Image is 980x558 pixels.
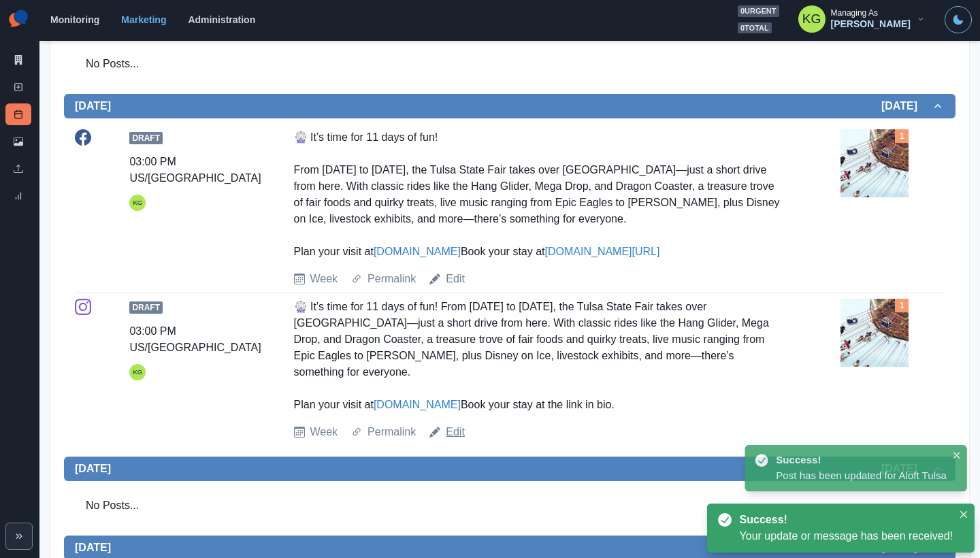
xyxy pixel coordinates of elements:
div: Total Media Attached [895,299,909,312]
a: Permalink [367,424,416,440]
a: [DOMAIN_NAME] [374,246,461,257]
img: xfpjax2djncu9ejoqql8 [840,299,909,367]
a: Edit [446,271,465,287]
button: [DATE][DATE] [64,94,955,118]
a: Week [310,271,338,287]
div: Success! [740,512,947,528]
div: [DATE][DATE] [64,481,955,536]
h2: [DATE] [75,541,111,554]
div: [DATE][DATE] [64,39,955,94]
a: Post Schedule [5,103,31,125]
h2: [DATE] [75,99,111,112]
a: Marketing Summary [5,49,31,71]
span: Draft [129,301,163,314]
img: xfpjax2djncu9ejoqql8 [840,129,909,197]
button: Close [949,448,964,463]
div: Post has been updated for Aloft Tulsa [776,468,947,484]
a: Monitoring [50,14,99,25]
div: Katrina Gallardo [802,3,821,35]
button: Toggle Mode [945,6,972,33]
div: No Posts... [75,487,945,525]
div: [DATE][DATE] [64,118,955,457]
a: Review Summary [5,185,31,207]
div: Katrina Gallardo [133,364,142,380]
div: Katrina Gallardo [133,195,142,211]
span: 0 total [738,22,772,34]
a: Permalink [367,271,416,287]
a: Media Library [5,131,31,152]
a: [DOMAIN_NAME][URL] [545,246,660,257]
span: 0 urgent [738,5,779,17]
div: No Posts... [75,45,945,83]
button: [DATE][DATE] [64,457,955,481]
div: 03:00 PM US/[GEOGRAPHIC_DATA] [129,323,261,356]
a: Marketing [121,14,166,25]
h2: [DATE] [75,462,111,475]
div: 🎡 It’s time for 11 days of fun! From [DATE] to [DATE], the Tulsa State Fair takes over [GEOGRAPHI... [294,129,781,260]
div: Total Media Attached [895,129,909,143]
div: 🎡 It’s time for 11 days of fun! From [DATE] to [DATE], the Tulsa State Fair takes over [GEOGRAPHI... [294,299,781,413]
a: [DOMAIN_NAME] [374,399,461,410]
a: Uploads [5,158,31,180]
a: Edit [446,424,465,440]
div: Success! [776,453,941,468]
div: [PERSON_NAME] [831,18,911,30]
button: Managing As[PERSON_NAME] [787,5,936,33]
a: Administration [188,14,255,25]
h2: [DATE] [881,99,931,112]
div: Your update or message has been received! [740,528,953,544]
span: Draft [129,132,163,144]
button: Close [955,506,972,523]
a: Week [310,424,338,440]
div: 03:00 PM US/[GEOGRAPHIC_DATA] [129,154,261,186]
div: Managing As [831,8,878,18]
a: New Post [5,76,31,98]
button: Expand [5,523,33,550]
